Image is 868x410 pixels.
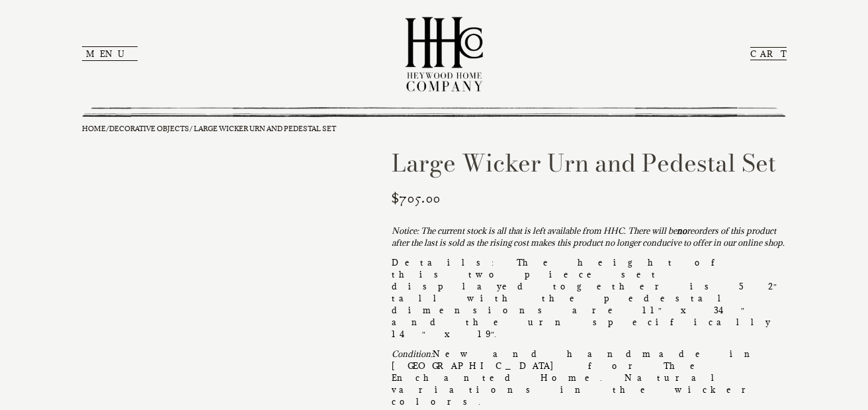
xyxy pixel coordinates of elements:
strong: no [677,225,687,236]
p: Details: The height of this two piece set displayed together is 52″ tall with the pedestal dimens... [392,256,786,340]
a: CART [750,47,787,60]
i: Notice: The current stock is all that is left available from HHC. There will be reorders of this ... [392,225,785,248]
nav: Breadcrumb [82,124,787,134]
h1: Large Wicker Urn and Pedestal Set [392,150,786,176]
a: Decorative Objects [109,124,189,133]
a: Home [82,124,106,133]
em: Condition: [392,348,433,359]
img: Heywood Home Company [394,7,494,101]
bdi: 705.00 [392,189,440,208]
p: New and handmade in [GEOGRAPHIC_DATA] for The Enchanted Home. Natural variations in the wicker co... [392,348,786,407]
span: $ [392,189,399,208]
button: Menu [82,46,138,61]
